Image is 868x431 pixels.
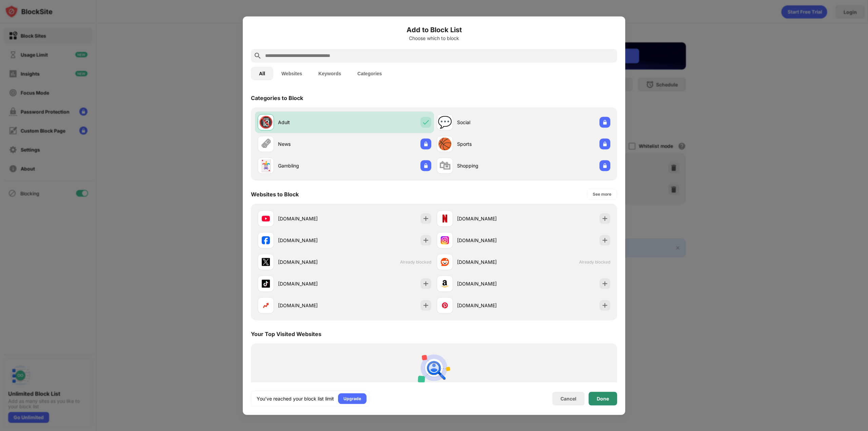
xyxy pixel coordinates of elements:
[457,302,524,309] div: [DOMAIN_NAME]
[579,259,610,265] span: Already blocked
[441,236,449,244] img: favicons
[457,140,524,148] div: Sports
[259,159,273,173] div: 🃏
[441,258,449,266] img: favicons
[260,137,272,151] div: 🗞
[439,159,451,173] div: 🛍
[278,237,344,244] div: [DOMAIN_NAME]
[259,115,273,129] div: 🔞
[457,215,524,222] div: [DOMAIN_NAME]
[262,258,270,266] img: favicons
[441,279,449,288] img: favicons
[349,66,390,80] button: Categories
[251,330,321,337] div: Your Top Visited Websites
[262,236,270,244] img: favicons
[251,24,617,35] h6: Add to Block List
[251,66,273,80] button: All
[441,301,449,309] img: favicons
[254,52,262,60] img: search.svg
[273,66,310,80] button: Websites
[278,162,344,169] div: Gambling
[262,279,270,288] img: favicons
[278,302,344,309] div: [DOMAIN_NAME]
[251,35,617,41] div: Choose which to block
[560,396,576,401] div: Cancel
[251,191,299,197] div: Websites to Block
[597,396,609,401] div: Done
[457,258,524,266] div: [DOMAIN_NAME]
[438,115,452,129] div: 💬
[400,259,431,265] span: Already blocked
[251,94,303,101] div: Categories to Block
[457,162,524,169] div: Shopping
[343,395,361,402] div: Upgrade
[457,237,524,244] div: [DOMAIN_NAME]
[278,215,344,222] div: [DOMAIN_NAME]
[438,137,452,151] div: 🏀
[310,66,349,80] button: Keywords
[418,351,450,384] img: personal-suggestions.svg
[593,191,611,197] div: See more
[457,119,524,126] div: Social
[262,301,270,309] img: favicons
[257,395,334,402] div: You’ve reached your block list limit
[278,119,344,126] div: Adult
[278,258,344,266] div: [DOMAIN_NAME]
[278,140,344,148] div: News
[278,280,344,287] div: [DOMAIN_NAME]
[441,214,449,222] img: favicons
[262,214,270,222] img: favicons
[457,280,524,287] div: [DOMAIN_NAME]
